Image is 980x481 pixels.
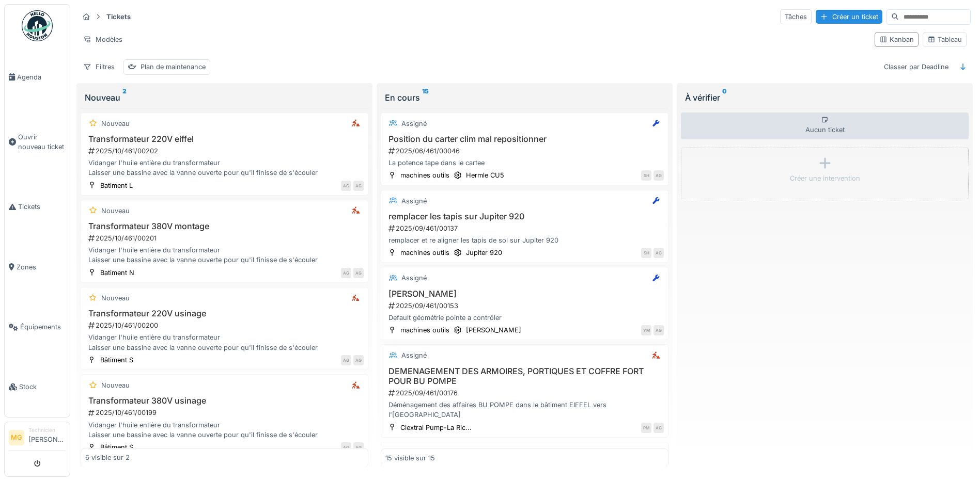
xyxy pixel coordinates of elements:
div: 15 visible sur 15 [385,453,435,462]
a: Agenda [5,47,70,107]
h3: Transformateur 220V eiffel [85,134,364,144]
div: 2025/09/461/00137 [387,223,664,233]
div: AG [353,181,364,191]
span: Équipements [20,322,66,332]
div: Vidanger l'huile entière du transformateur Laisser une bassine avec la vanne ouverte pour qu'il f... [85,245,364,265]
h3: Transformateur 380V montage [85,221,364,231]
div: [PERSON_NAME] [466,325,521,335]
li: [PERSON_NAME] [28,426,66,448]
div: Déménagement des affaires BU POMPE dans le bâtiment EIFFEL vers l'[GEOGRAPHIC_DATA] [385,400,664,420]
h3: Position du carter clim mal repositionner [385,134,664,144]
div: Vidanger l'huile entière du transformateur Laisser une bassine avec la vanne ouverte pour qu'il f... [85,420,364,440]
div: machines outils [400,248,449,258]
sup: 15 [422,91,429,104]
div: AG [341,268,351,278]
div: 2025/10/461/00202 [87,146,364,156]
div: Aucun ticket [681,113,969,139]
div: 6 visible sur 2 [85,453,130,462]
div: Tâches [780,9,812,24]
div: Hermle CU5 [466,170,504,180]
div: Nouveau [101,380,130,390]
span: Zones [17,262,66,272]
div: Vidanger l'huile entière du transformateur Laisser une bassine avec la vanne ouverte pour qu'il f... [85,158,364,178]
sup: 2 [122,91,127,104]
div: SH [641,170,651,181]
div: Filtres [79,59,119,74]
div: 2025/10/461/00199 [87,408,364,418]
div: Batiment N [100,268,134,278]
div: AG [341,355,351,365]
div: YM [641,325,651,335]
div: Technicien [28,426,66,434]
div: 2025/10/461/00200 [87,320,364,330]
div: Jupiter 920 [466,248,502,258]
div: 2025/09/461/00176 [387,388,664,398]
a: Zones [5,237,70,297]
span: Stock [19,382,66,392]
div: Vidanger l'huile entière du transformateur Laisser une bassine avec la vanne ouverte pour qu'il f... [85,332,364,352]
a: Tickets [5,177,70,237]
div: Nouveau [101,293,130,303]
li: MG [9,430,24,445]
div: Classer par Deadline [879,59,953,74]
div: Bâtiment S [100,355,133,365]
div: Bâtiment S [100,442,133,452]
div: Assigné [401,273,427,283]
div: Nouveau [85,91,364,104]
a: Ouvrir nouveau ticket [5,107,70,177]
div: AG [353,442,364,453]
div: AG [654,325,664,335]
div: Default géométrie pointe a contrôler [385,313,664,323]
img: Badge_color-CXgf-gQk.svg [22,10,53,41]
h3: DEMENAGEMENT DES ARMOIRES, PORTIQUES ET COFFRE FORT POUR BU POMPE [385,366,664,386]
div: AG [654,423,664,433]
div: Nouveau [101,206,130,216]
div: En cours [385,91,664,104]
div: Créer un ticket [816,10,882,24]
h3: remplacer les tapis sur Jupiter 920 [385,212,664,221]
div: PM [641,423,651,433]
div: À vérifier [685,91,965,104]
div: 2025/09/461/00153 [387,301,664,311]
h3: Transformateur 380V usinage [85,396,364,406]
div: Clextral Pump-La Ric... [400,423,472,432]
div: 2025/10/461/00201 [87,233,364,243]
div: machines outils [400,325,449,335]
div: Kanban [879,35,914,44]
span: Tickets [18,202,66,212]
a: Équipements [5,297,70,357]
div: Assigné [401,119,427,129]
div: AG [341,181,351,191]
div: Plan de maintenance [141,62,206,72]
div: Nouveau [101,119,130,129]
div: Assigné [401,350,427,360]
div: 2025/06/461/00046 [387,146,664,156]
div: SH [641,248,651,258]
div: remplacer et re aligner les tapis de sol sur Jupiter 920 [385,235,664,245]
h3: Transformateur 220V usinage [85,309,364,318]
div: machines outils [400,170,449,180]
div: AG [353,355,364,365]
div: AG [654,248,664,258]
div: AG [353,268,364,278]
sup: 0 [722,91,727,104]
a: MG Technicien[PERSON_NAME] [9,426,66,451]
div: Modèles [79,32,127,47]
div: La potence tape dans le cartee [385,158,664,168]
span: Agenda [17,72,66,82]
div: AG [654,170,664,181]
h3: [PERSON_NAME] [385,289,664,299]
div: Créer une intervention [790,173,860,183]
a: Stock [5,357,70,417]
div: AG [341,442,351,453]
div: Tableau [927,35,962,44]
span: Ouvrir nouveau ticket [18,132,66,152]
strong: Tickets [102,12,135,22]
div: Batiment L [100,181,133,190]
div: Assigné [401,196,427,206]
